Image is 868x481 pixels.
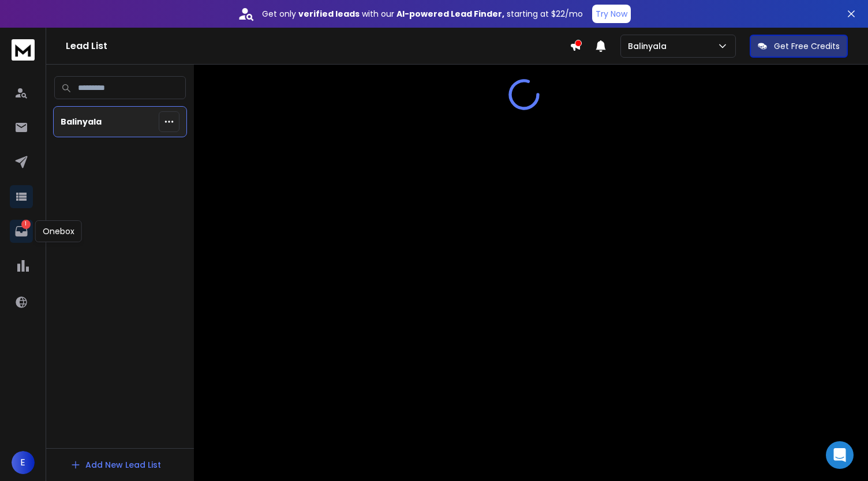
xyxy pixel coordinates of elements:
h1: Lead List [66,39,570,53]
strong: verified leads [298,8,360,20]
img: logo [12,39,35,61]
p: Balinyala [61,116,102,127]
a: 1 [10,220,33,243]
button: E [12,451,35,474]
p: Try Now [596,8,627,20]
p: Get Free Credits [774,40,840,52]
div: Onebox [35,220,82,242]
strong: AI-powered Lead Finder, [396,8,504,20]
p: 1 [21,220,31,229]
p: Get only with our starting at $22/mo [262,8,583,20]
button: Add New Lead List [61,453,170,476]
p: Balinyala [628,40,671,52]
button: Get Free Credits [750,35,848,58]
button: Try Now [592,5,631,23]
div: Open Intercom Messenger [826,441,854,469]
